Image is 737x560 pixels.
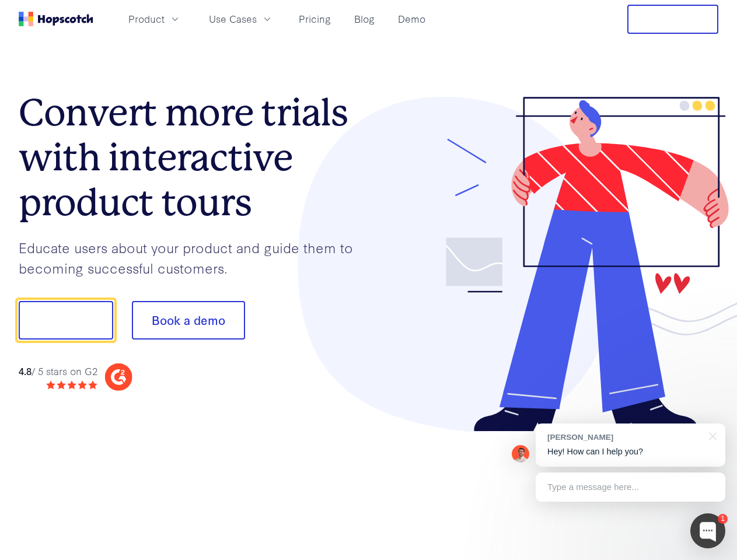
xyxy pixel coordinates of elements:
p: Educate users about your product and guide them to becoming successful customers. [19,237,369,278]
strong: 4.8 [19,364,32,377]
button: Show me! [19,301,113,339]
button: Product [121,9,188,29]
div: 1 [718,514,728,524]
a: Blog [350,9,379,29]
button: Book a demo [132,301,245,339]
a: Home [19,12,93,26]
a: Demo [393,9,430,29]
img: Mark Spera [512,445,529,463]
button: Free Trial [627,5,718,34]
p: Hey! How can I help you? [547,446,714,458]
button: Use Cases [202,9,280,29]
div: [PERSON_NAME] [547,432,702,443]
h1: Convert more trials with interactive product tours [19,90,369,225]
div: / 5 stars on G2 [19,364,97,379]
div: Type a message here... [536,473,725,502]
a: Pricing [294,9,336,29]
span: Use Cases [209,12,257,26]
span: Product [128,12,165,26]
